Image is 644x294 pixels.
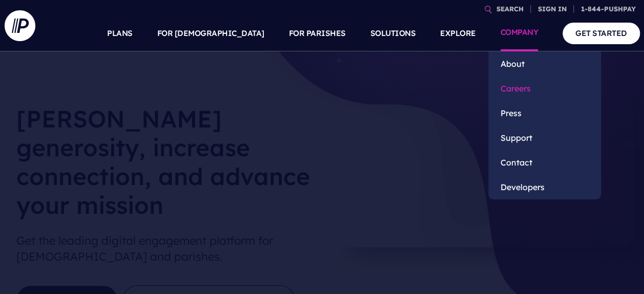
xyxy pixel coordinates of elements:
a: Developers [488,175,601,199]
a: Support [488,125,601,150]
a: PLANS [107,15,133,51]
a: COMPANY [501,15,538,51]
a: Press [488,101,601,125]
a: EXPLORE [440,15,476,51]
a: GET STARTED [563,23,640,44]
a: Careers [488,76,601,101]
a: FOR [DEMOGRAPHIC_DATA] [157,15,264,51]
a: FOR PARISHES [289,15,346,51]
a: SOLUTIONS [370,15,416,51]
a: About [488,51,601,76]
a: Contact [488,150,601,175]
